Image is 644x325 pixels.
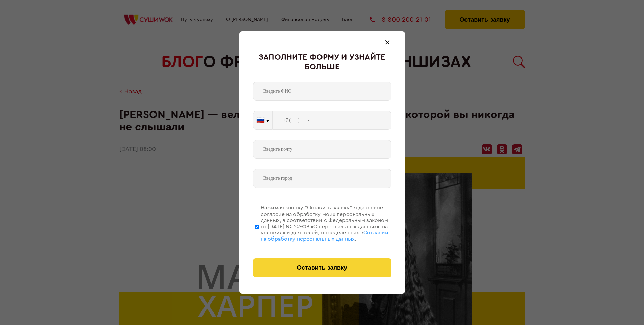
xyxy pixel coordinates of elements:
[253,258,391,277] button: Оставить заявку
[253,53,391,72] div: Заполните форму и узнайте больше
[261,230,388,242] span: Согласии на обработку персональных данных
[253,82,391,101] input: Введите ФИО
[253,169,391,188] input: Введите город
[253,111,272,129] button: 🇷🇺
[273,111,391,130] input: +7 (___) ___-____
[261,205,391,242] div: Нажимая кнопку “Оставить заявку”, я даю свое согласие на обработку моих персональных данных, в со...
[253,140,391,159] input: Введите почту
